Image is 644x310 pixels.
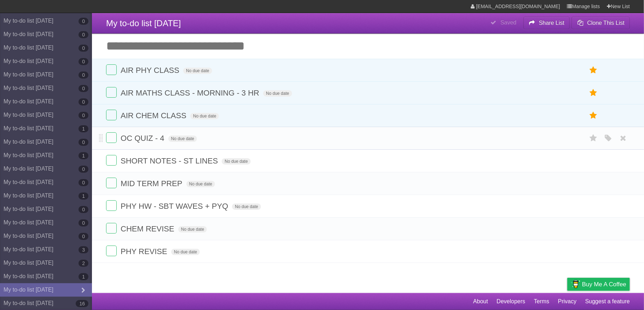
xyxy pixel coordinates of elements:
span: PHY HW - SBT WAVES + PYQ [121,202,230,211]
a: Suggest a feature [585,295,630,308]
b: 2 [79,260,88,267]
span: No due date [186,181,215,187]
img: Buy me a coffee [571,278,580,290]
b: Saved [500,19,516,25]
span: No due date [171,249,200,255]
b: 0 [79,45,88,52]
button: Clone This List [572,17,630,29]
a: Privacy [558,295,576,308]
label: Done [106,223,117,234]
b: 1 [79,273,88,280]
b: 1 [79,152,88,159]
span: No due date [232,203,261,210]
a: Developers [497,295,525,308]
span: OC QUIZ - 4 [121,134,166,143]
span: SHORT NOTES - ST LINES [121,156,220,165]
b: 0 [79,85,88,92]
b: 1 [79,125,88,132]
span: No due date [263,90,292,97]
label: Done [106,178,117,188]
span: No due date [178,226,207,232]
label: Star task [587,64,600,76]
b: 0 [79,179,88,186]
b: 0 [79,71,88,79]
b: 16 [76,300,88,307]
span: MID TERM PREP [121,179,184,188]
span: AIR CHEM CLASS [121,111,188,120]
b: 0 [79,58,88,65]
b: 0 [79,139,88,146]
label: Done [106,246,117,256]
b: 0 [79,98,88,105]
button: Share List [523,17,570,29]
b: 0 [79,206,88,213]
b: 0 [79,112,88,119]
a: Buy me a coffee [567,278,630,291]
label: Done [106,200,117,211]
label: Done [106,110,117,120]
a: About [473,295,488,308]
b: Share List [539,20,564,26]
span: AIR PHY CLASS [121,66,181,75]
b: 3 [79,246,88,253]
span: No due date [168,136,197,142]
b: Clone This List [587,20,625,26]
label: Star task [587,110,600,121]
span: No due date [183,68,212,74]
span: No due date [222,158,250,165]
label: Done [106,87,117,98]
b: 0 [79,233,88,240]
b: 1 [79,193,88,200]
span: No due date [190,113,219,119]
b: 0 [79,31,88,38]
a: Terms [534,295,550,308]
label: Done [106,132,117,143]
label: Star task [587,132,600,144]
span: My to-do list [DATE] [106,18,181,28]
b: 0 [79,18,88,25]
span: PHY REVISE [121,247,169,256]
span: AIR MATHS CLASS - MORNING - 3 HR [121,88,261,97]
label: Star task [587,87,600,99]
span: Buy me a coffee [582,278,626,291]
label: Done [106,64,117,75]
label: Done [106,155,117,166]
span: CHEM REVISE [121,224,176,233]
b: 0 [79,219,88,226]
b: 0 [79,166,88,173]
